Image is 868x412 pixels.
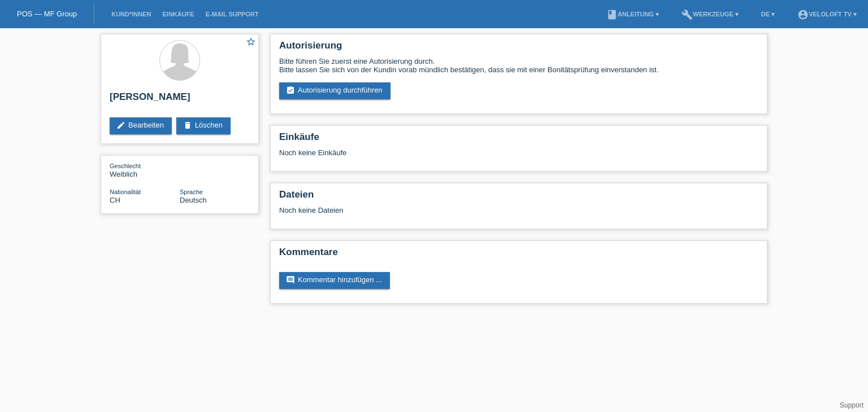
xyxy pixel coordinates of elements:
[279,40,758,57] h2: Autorisierung
[110,117,172,134] a: editBearbeiten
[17,10,77,18] a: POS — MF Group
[279,57,758,74] div: Bitte führen Sie zuerst eine Autorisierung durch. Bitte lassen Sie sich von der Kundin vorab münd...
[110,161,180,178] div: Weiblich
[286,86,295,95] i: assignment_turned_in
[279,189,758,206] h2: Dateien
[106,11,157,17] a: Kund*innen
[157,11,199,17] a: Einkäufe
[279,247,758,264] h2: Kommentare
[279,148,758,165] div: Noch keine Einkäufe
[279,132,758,148] h2: Einkäufe
[279,82,390,99] a: assignment_turned_inAutorisierung durchführen
[279,206,624,214] div: Noch keine Dateien
[606,9,618,20] i: book
[110,189,141,195] span: Nationalität
[116,121,125,130] i: edit
[110,91,250,108] h2: [PERSON_NAME]
[110,163,141,169] span: Geschlecht
[797,9,809,20] i: account_circle
[176,117,231,134] a: deleteLöschen
[180,196,207,204] span: Deutsch
[180,189,203,195] span: Sprache
[279,272,390,289] a: commentKommentar hinzufügen ...
[676,11,744,17] a: buildWerkzeuge ▾
[792,11,862,17] a: account_circleVeloLoft TV ▾
[200,11,264,17] a: E-Mail Support
[286,275,295,284] i: comment
[183,121,192,130] i: delete
[246,37,256,49] a: star_border
[682,9,693,20] i: build
[246,37,256,47] i: star_border
[840,401,863,409] a: Support
[756,11,780,17] a: DE ▾
[601,11,665,17] a: bookAnleitung ▾
[110,196,120,204] span: Schweiz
